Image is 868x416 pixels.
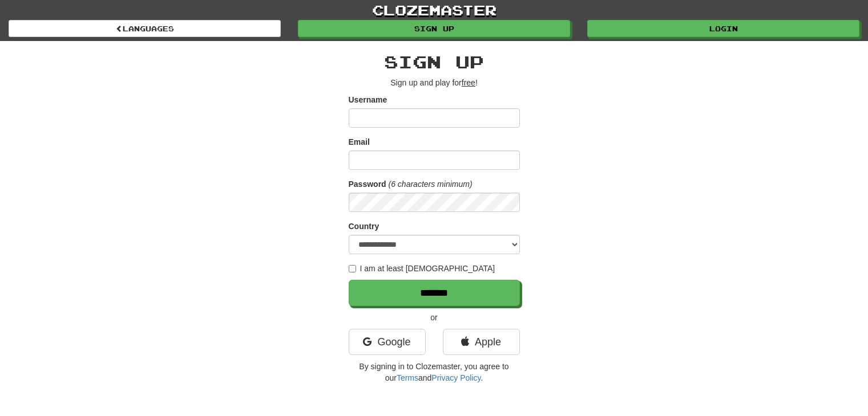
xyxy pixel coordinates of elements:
[9,20,281,37] a: Languages
[349,312,520,323] p: or
[443,329,520,355] a: Apple
[349,136,370,148] label: Email
[349,52,520,71] h2: Sign up
[298,20,570,37] a: Sign up
[349,265,356,272] input: I am at least [DEMOGRAPHIC_DATA]
[349,329,426,355] a: Google
[349,361,520,384] p: By signing in to Clozemaster, you agree to our and .
[397,373,418,382] a: Terms
[349,178,386,190] label: Password
[431,373,481,382] a: Privacy Policy
[389,180,473,189] em: (6 characters minimum)
[349,263,495,274] label: I am at least [DEMOGRAPHIC_DATA]
[349,77,520,88] p: Sign up and play for !
[349,94,387,105] label: Username
[349,221,380,232] label: Country
[587,20,859,37] a: Login
[462,78,475,87] u: free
